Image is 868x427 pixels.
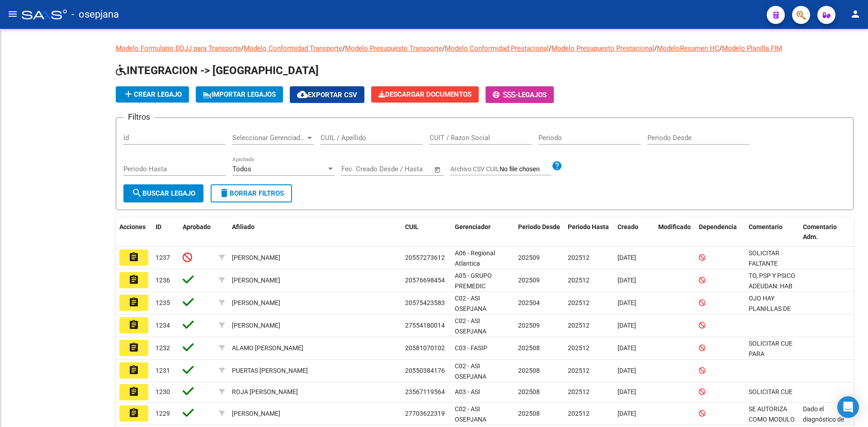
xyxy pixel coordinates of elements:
[455,249,495,267] span: A06 - Regional Atlantica
[486,86,554,103] button: -Legajos
[433,164,443,175] button: Open calendar
[116,64,319,77] span: INTEGRACION -> [GEOGRAPHIC_DATA]
[500,165,552,174] input: Archivo CSV CUIL
[203,90,276,99] span: IMPORTAR LEGAJOS
[156,223,161,230] span: ID
[232,134,306,142] span: Seleccionar Gerenciador
[128,342,139,353] mat-icon: assignment
[232,343,303,353] div: ALAMO [PERSON_NAME]
[518,367,540,374] span: 202508
[156,344,170,352] span: 1232
[196,86,283,103] button: IMPORTAR LEGAJOS
[116,217,152,247] datatable-header-cell: Acciones
[722,44,782,52] a: Modelo Planilla FIM
[132,188,142,198] mat-icon: search
[128,319,139,330] mat-icon: assignment
[232,298,280,308] div: [PERSON_NAME]
[803,223,837,241] span: Comentario Adm.
[297,91,357,99] span: Exportar CSV
[749,223,783,230] span: Comentario
[618,388,636,395] span: [DATE]
[518,322,540,329] span: 202509
[618,277,636,284] span: [DATE]
[116,44,241,52] a: Modelo Formulario DDJJ para Transporte
[455,272,492,290] span: A05 - GRUPO PREMEDIC
[183,223,211,230] span: Aprobado
[232,320,280,331] div: [PERSON_NAME]
[156,322,170,329] span: 1234
[345,44,442,52] a: Modelo Presupuesto Transporte
[618,223,638,230] span: Creado
[618,254,636,261] span: [DATE]
[123,111,155,123] h3: Filtros
[568,254,590,261] span: 202512
[568,277,590,284] span: 202512
[232,165,251,173] span: Todos
[405,367,445,374] span: 20550384176
[450,165,500,173] span: Archivo CSV CUIL
[455,362,486,380] span: C02 - ASI OSEPJANA
[156,367,170,374] span: 1231
[518,91,547,99] span: Legajos
[552,160,562,171] mat-icon: help
[568,344,590,352] span: 202512
[341,165,378,173] input: Fecha inicio
[749,249,779,267] span: SOLICITAR FALTANTE
[568,223,609,230] span: Periodo Hasta
[518,254,540,261] span: 202509
[405,299,445,306] span: 20575423583
[618,410,636,417] span: [DATE]
[128,252,139,263] mat-icon: assignment
[658,223,691,230] span: Modificado
[850,9,861,19] mat-icon: person
[405,223,419,230] span: CUIL
[749,272,796,331] span: TO, PSP Y PSICO ADEUDAN: HAB DE CONSULTORIO + MAT PROV + POLIZA
[699,223,737,230] span: Dependencia
[618,344,636,352] span: [DATE]
[451,217,514,247] datatable-header-cell: Gerenciador
[128,365,139,375] mat-icon: assignment
[290,86,364,103] button: Exportar CSV
[116,86,189,103] button: Crear Legajo
[455,223,491,230] span: Gerenciador
[695,217,745,247] datatable-header-cell: Dependencia
[228,217,401,247] datatable-header-cell: Afiliado
[386,165,430,173] input: Fecha fin
[152,217,179,247] datatable-header-cell: ID
[518,223,560,230] span: Periodo Desde
[405,254,445,261] span: 20557273612
[232,253,280,263] div: [PERSON_NAME]
[132,189,195,197] span: Buscar Legajo
[156,254,170,261] span: 1237
[128,274,139,285] mat-icon: assignment
[837,396,859,418] div: Open Intercom Messenger
[455,344,487,352] span: C03 - FASIP
[232,223,255,230] span: Afiliado
[211,184,292,202] button: Borrar Filtros
[405,277,445,284] span: 20576698454
[123,89,134,99] mat-icon: add
[618,299,636,306] span: [DATE]
[71,5,119,24] span: - osepjana
[297,89,308,100] mat-icon: cloud_download
[156,299,170,306] span: 1235
[219,189,284,197] span: Borrar Filtros
[568,322,590,329] span: 202512
[405,322,445,329] span: 27554180014
[568,367,590,374] span: 202512
[156,388,170,395] span: 1230
[123,184,203,202] button: Buscar Legajo
[518,410,540,417] span: 202508
[128,297,139,308] mat-icon: assignment
[123,90,182,99] span: Crear Legajo
[371,86,479,103] button: Descargar Documentos
[128,386,139,397] mat-icon: assignment
[378,90,472,99] span: Descargar Documentos
[405,344,445,352] span: 20581070102
[568,410,590,417] span: 202512
[514,217,564,247] datatable-header-cell: Periodo Desde
[232,408,280,419] div: [PERSON_NAME]
[455,388,480,395] span: A03 - ASI
[455,405,486,423] span: C02 - ASI OSEPJANA
[405,388,445,395] span: 23567119564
